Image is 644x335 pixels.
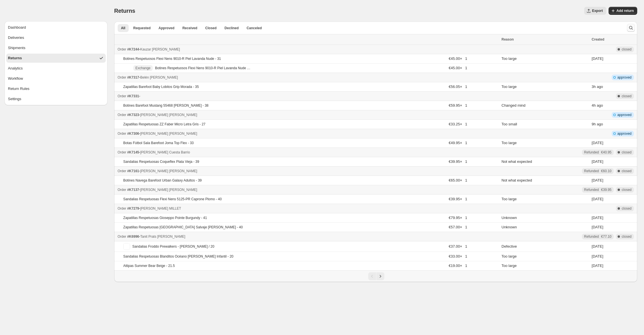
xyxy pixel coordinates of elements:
td: Unknown [500,213,590,223]
button: Analytics [6,64,106,73]
span: #K7244 [127,47,139,51]
td: Changed mind [500,101,590,110]
p: Sandalias Respetuosas Coqueflex Plata Vieja - 39 [123,159,199,164]
span: [PERSON_NAME] MILLET [140,207,181,210]
span: €59.95 × 1 [449,103,467,108]
span: #K7279 [127,207,139,210]
span: approved [617,131,632,136]
p: Zapatillas Respetuosas Gioseppo Pointe Burgundy - 41 [123,216,207,220]
time: Thursday, September 18, 2025 at 4:22:27 PM [592,264,603,268]
button: Returns [6,54,106,63]
time: Friday, October 3, 2025 at 3:45:25 PM [592,141,603,145]
span: Order [118,113,126,117]
span: Declined [224,26,239,30]
span: approved [617,113,632,117]
span: All [121,26,125,30]
td: Defective [500,241,590,252]
span: €39.95 × 1 [449,159,467,164]
div: - [118,206,498,211]
div: - [118,112,498,118]
button: Next [376,272,384,280]
span: Export [592,9,603,13]
span: closed [622,94,632,98]
span: Workflow [8,76,23,81]
div: - [118,234,498,239]
span: [PERSON_NAME] [PERSON_NAME] [140,169,197,173]
p: Zapatillas Barefoot Baby Lobitos Grip Morada - 35 [123,85,199,89]
time: Monday, October 6, 2025 at 1:47:27 PM [592,103,596,108]
td: Too large [500,252,590,261]
span: [PERSON_NAME] [PERSON_NAME] [140,188,197,192]
time: Thursday, September 18, 2025 at 4:22:27 PM [592,244,603,248]
div: Refunded [584,234,612,239]
button: Deliveries [6,33,106,42]
button: Dashboard [6,23,106,32]
span: #K7317 [127,75,139,79]
td: ago [590,82,637,92]
time: Thursday, October 2, 2025 at 5:24:48 PM [592,225,603,229]
span: Shipments [8,45,25,51]
td: Too large [500,54,590,64]
span: Order [118,188,126,192]
div: - [118,187,498,193]
time: Monday, October 6, 2025 at 8:33:40 AM [592,122,596,126]
span: Order [118,207,126,210]
time: Sunday, September 28, 2025 at 9:01:05 PM [592,178,603,182]
span: Order [118,47,126,51]
td: Too large [500,82,590,92]
span: approved [617,75,632,80]
span: Order [118,94,126,98]
span: €37.00 × 1 [449,244,467,248]
div: - [118,47,498,52]
span: €40.95 [601,150,612,155]
span: #K7331 [127,94,139,98]
span: #K7137 [127,188,139,192]
span: Returns [8,55,22,61]
span: €60.10 [601,169,612,173]
span: Order [118,169,126,173]
span: [PERSON_NAME] [PERSON_NAME] [140,113,197,117]
span: €79.95 × 1 [449,216,467,220]
span: €56.05 × 1 [449,85,467,89]
p: Botines Respetuosos Flexi Nens 9010-R Piel Lavanda Nude - 31 [123,56,221,61]
p: Botas Fútbol Sala Barefoot Joma Top Flex - 33 [123,141,194,145]
time: Thursday, September 18, 2025 at 4:22:27 PM [592,254,603,258]
button: Return Rules [6,84,106,93]
p: Sandalias Froddo Prewalkers - [PERSON_NAME] / 20 [132,244,214,249]
span: €45.00 × 1 [449,66,467,70]
span: Analytics [8,66,23,71]
span: #K7306 [127,132,139,136]
span: Order [118,150,126,154]
button: Add return [609,7,637,15]
span: Return Rules [8,86,29,92]
time: Sunday, September 21, 2025 at 8:24:06 PM [592,197,603,201]
span: Tanit Prats [PERSON_NAME] [140,235,185,239]
span: [PERSON_NAME] [PERSON_NAME] [140,132,197,136]
td: Too large [500,261,590,271]
p: Zapatillas Respetuosas ZZ Faber Micro Letra Gris - 27 [123,122,206,127]
span: closed [622,150,632,155]
p: Botines Barefoot Mustang 55468 [PERSON_NAME] - 38 [123,103,209,108]
span: closed [622,187,632,192]
span: €33.25 × 1 [449,122,467,126]
p: Attipas Summer Bear Beige - 21.5 [123,264,175,268]
span: €57.00 × 1 [449,225,467,229]
p: Botines Navega Barefoot Urban Galaxy Adultos - 39 [123,178,202,183]
span: closed [622,169,632,173]
span: €19.00 × 1 [449,264,467,268]
button: Search and filter results [627,24,635,32]
span: closed [622,206,632,211]
p: Sandalias Respetuosas Blanditos Océano [PERSON_NAME] Infantil - 20 [123,254,234,259]
span: closed [622,47,632,52]
div: - [118,93,498,99]
span: closed [622,234,632,239]
span: €49.95 × 1 [449,141,467,145]
span: €65.00 × 1 [449,178,467,182]
span: Canceled [247,26,262,30]
span: #K7323 [127,113,139,117]
span: €33.00 × 1 [449,254,467,258]
button: Settings [6,94,106,104]
button: Shipments [6,43,106,52]
div: Refunded [584,169,612,173]
td: ago [590,101,637,110]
